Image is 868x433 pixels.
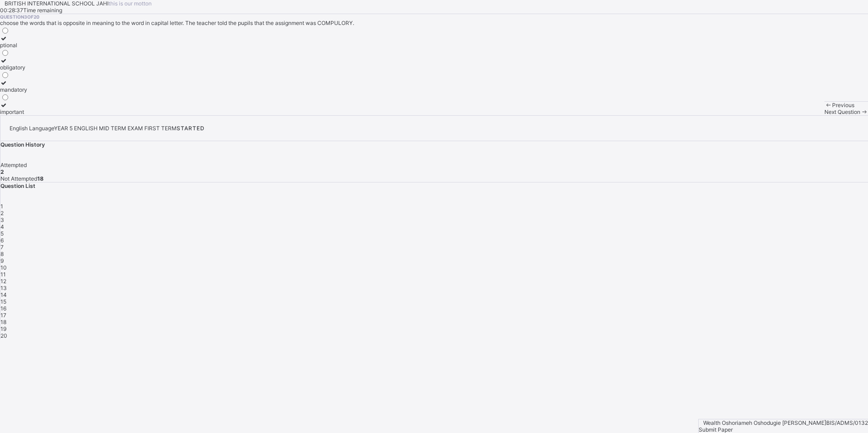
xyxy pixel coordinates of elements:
[23,7,62,14] span: Time remaining
[0,251,4,257] span: 8
[0,237,4,244] span: 6
[0,162,27,168] span: Attempted
[10,125,54,132] span: English Language
[0,203,3,210] span: 1
[0,285,7,291] span: 13
[0,278,6,285] span: 12
[37,175,44,182] b: 18
[177,125,205,132] span: STARTED
[0,210,4,216] span: 2
[0,325,6,332] span: 19
[0,305,6,312] span: 16
[0,257,4,264] span: 9
[0,312,6,319] span: 17
[0,141,45,148] span: Question History
[826,419,868,426] span: BIS/ADMS/0132
[0,332,7,339] span: 20
[0,168,4,175] b: 2
[832,102,854,108] span: Previous
[0,244,4,251] span: 7
[0,319,6,325] span: 18
[54,125,177,132] span: YEAR 5 ENGLISH MID TERM EXAM FIRST TERM
[0,182,35,189] span: Question List
[0,298,6,305] span: 15
[0,271,6,278] span: 11
[703,419,826,426] span: Wealth Oshoriameh Oshodugie [PERSON_NAME]
[699,426,733,433] span: Submit Paper
[0,216,4,223] span: 3
[0,175,37,182] span: Not Attempted
[0,264,7,271] span: 10
[824,108,860,115] span: Next Question
[0,230,4,237] span: 5
[0,223,4,230] span: 4
[0,291,7,298] span: 14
